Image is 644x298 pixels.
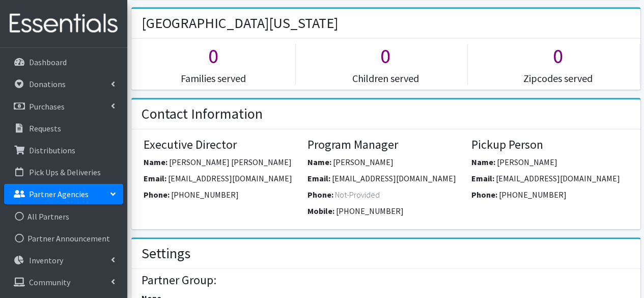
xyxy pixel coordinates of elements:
[144,188,170,201] label: Phone:
[29,79,66,89] p: Donations
[29,57,67,67] p: Dashboard
[303,72,467,85] h5: Children served
[29,101,65,112] p: Purchases
[4,206,123,227] a: All Partners
[471,172,494,184] label: Email:
[303,44,467,68] h1: 0
[144,172,166,184] label: Email:
[333,157,394,167] span: [PERSON_NAME]
[4,52,123,72] a: Dashboard
[471,188,497,201] label: Phone:
[131,44,295,68] h1: 0
[307,138,464,152] h4: Program Manager
[142,105,263,123] h2: Contact Information
[4,74,123,94] a: Donations
[144,138,300,152] h4: Executive Director
[4,96,123,117] a: Purchases
[142,273,630,288] h4: Partner Group:
[142,245,190,262] h2: Settings
[475,72,639,85] h5: Zipcodes served
[4,162,123,182] a: Pick Ups & Deliveries
[307,188,333,201] label: Phone:
[471,156,495,168] label: Name:
[496,173,620,183] span: [EMAIL_ADDRESS][DOMAIN_NAME]
[4,272,123,292] a: Community
[4,7,123,41] img: HumanEssentials
[499,189,567,200] span: [PHONE_NUMBER]
[307,205,334,217] label: Mobile:
[144,156,167,168] label: Name:
[332,173,456,183] span: [EMAIL_ADDRESS][DOMAIN_NAME]
[4,118,123,139] a: Requests
[29,145,75,155] p: Distributions
[168,173,292,183] span: [EMAIL_ADDRESS][DOMAIN_NAME]
[336,206,404,216] span: [PHONE_NUMBER]
[4,250,123,270] a: Inventory
[29,277,70,287] p: Community
[4,228,123,249] a: Partner Announcement
[171,189,239,200] span: [PHONE_NUMBER]
[307,172,330,184] label: Email:
[169,157,292,167] span: [PERSON_NAME] [PERSON_NAME]
[29,123,61,133] p: Requests
[475,44,639,68] h1: 0
[471,138,628,152] h4: Pickup Person
[335,189,380,200] span: Not-Provided
[497,157,557,167] span: [PERSON_NAME]
[4,140,123,160] a: Distributions
[142,15,338,32] h2: [GEOGRAPHIC_DATA][US_STATE]
[29,189,89,199] p: Partner Agencies
[131,72,295,85] h5: Families served
[29,167,101,177] p: Pick Ups & Deliveries
[307,156,331,168] label: Name:
[4,184,123,204] a: Partner Agencies
[29,255,63,265] p: Inventory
